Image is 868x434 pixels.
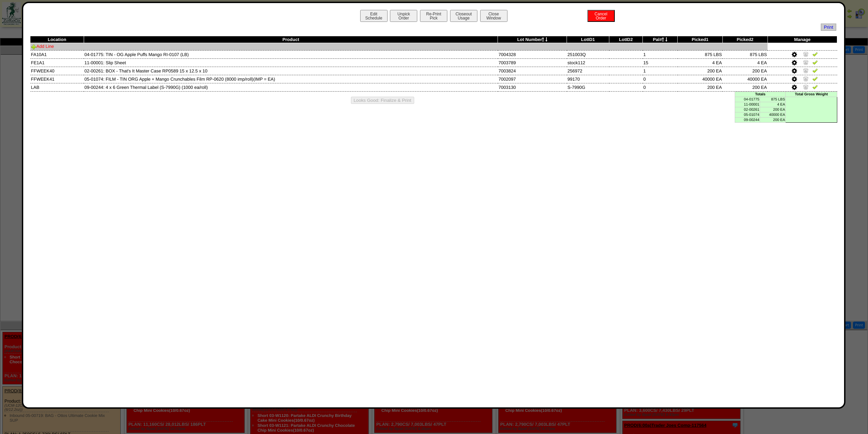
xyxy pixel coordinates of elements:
[678,67,723,75] td: 200 EA
[760,107,785,112] td: 200 EA
[567,58,609,67] td: stock112
[722,58,768,67] td: 4 EA
[480,10,507,22] button: CloseWindow
[643,50,678,58] td: 1
[30,50,84,58] td: FA10A1
[678,36,723,43] th: Picked1
[390,10,417,22] button: UnpickOrder
[722,75,768,83] td: 40000 EA
[84,75,498,83] td: 05-01074: FILM - TIN ORG Apple + Mango Crunchables Film RP-0620 (8000 imp/roll)(IMP = EA)
[567,50,609,58] td: 251003Q
[567,83,609,91] td: S-7990G
[567,67,609,75] td: 256972
[812,68,818,73] img: Verify Pick
[30,58,84,67] td: FE1A1
[498,50,567,58] td: 7004328
[812,59,818,65] img: Verify Pick
[768,36,837,43] th: Manage
[821,24,836,31] a: Print
[84,50,498,58] td: 04-01775: TIN - OG Apple Puffs Mango RI-0107 (LB)
[812,76,818,81] img: Verify Pick
[450,10,477,22] button: CloseoutUsage
[498,83,567,91] td: 7003130
[84,83,498,91] td: 09-00244: 4 x 6 Green Thermal Label (S-7990G) (1000 ea/roll)
[735,97,760,102] td: 04-01775
[587,10,615,22] button: CancelOrder
[498,75,567,83] td: 7002097
[31,44,54,49] a: Add Line
[735,102,760,107] td: 11-00001
[812,51,818,57] img: Verify Pick
[786,92,837,97] td: Total Gross Weight
[351,97,414,104] button: Looks Good: Finalize & Print
[30,83,84,91] td: LAB
[678,83,723,91] td: 200 EA
[735,107,760,112] td: 02-00261
[567,36,609,43] th: LotID1
[498,67,567,75] td: 7003824
[643,58,678,67] td: 15
[735,117,760,122] td: 09-00244
[643,67,678,75] td: 1
[735,92,786,97] td: Totals
[760,117,785,122] td: 200 EA
[760,112,785,117] td: 40000 EA
[31,44,37,50] img: Add Item to Order
[643,75,678,83] td: 0
[760,97,785,102] td: 875 LBS
[803,76,809,81] img: Zero Item and Verify
[803,51,809,57] img: Zero Item and Verify
[498,36,567,43] th: Lot Number
[760,102,785,107] td: 4 EA
[30,75,84,83] td: FFWEEK41
[678,50,723,58] td: 875 LBS
[30,67,84,75] td: FFWEEK40
[498,58,567,67] td: 7003789
[643,36,678,43] th: Pal#
[722,36,768,43] th: Picked2
[735,112,760,117] td: 05-01074
[643,83,678,91] td: 0
[420,10,447,22] button: Re-PrintPick
[722,50,768,58] td: 875 LBS
[803,84,809,90] img: Zero Item and Verify
[678,58,723,67] td: 4 EA
[30,36,84,43] th: Location
[360,10,388,22] button: EditSchedule
[803,68,809,73] img: Zero Item and Verify
[84,58,498,67] td: 11-00001: Slip Sheet
[609,36,643,43] th: LotID2
[84,67,498,75] td: 02-00261: BOX - That's It Master Case RP0589 15 x 12.5 x 10
[812,84,818,90] img: Verify Pick
[84,36,498,43] th: Product
[803,59,809,65] img: Zero Item and Verify
[567,75,609,83] td: 99170
[678,75,723,83] td: 40000 EA
[479,15,508,21] a: CloseWindow
[722,83,768,91] td: 200 EA
[722,67,768,75] td: 200 EA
